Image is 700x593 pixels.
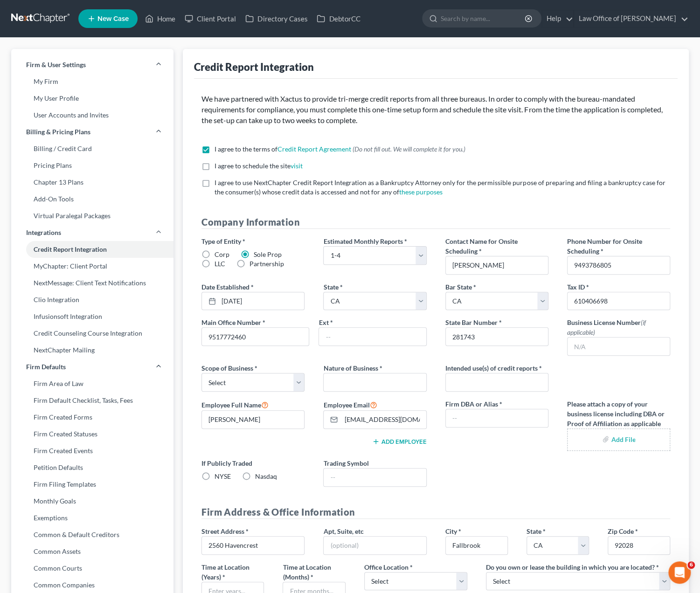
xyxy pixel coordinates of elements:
a: Firm & User Settings [11,56,173,73]
span: 6 [687,561,695,569]
a: NextMessage: Client Text Notifications [11,275,173,291]
span: State Bar Number [445,318,498,326]
a: Virtual Paralegal Packages [11,207,173,224]
a: Firm Filing Templates [11,476,173,493]
a: Exemptions [11,510,173,526]
span: (Do not fill out. We will complete it for you.) [353,145,465,153]
a: Chapter 13 Plans [11,174,173,191]
a: Pricing Plans [11,157,173,174]
a: Petition Defaults [11,459,173,476]
label: Trading Symbol [323,458,368,468]
iframe: Intercom live chat [668,561,691,584]
a: Credit Counseling Course Integration [11,325,173,342]
input: -- [568,256,670,274]
span: Zip Code [608,527,634,535]
a: Firm Created Forms [11,409,173,426]
a: Credit Report Agreement [277,145,351,153]
a: My Firm [11,73,173,90]
span: I agree to use NextChapter Credit Report Integration as a Bankruptcy Attorney only for the permis... [215,179,665,196]
span: (if applicable) [567,318,646,336]
input: # [446,328,548,345]
span: Time at Location (Years) [201,563,250,581]
input: -- [319,328,426,345]
span: I agree to the terms of [215,145,277,153]
span: Ext [319,318,328,326]
span: Firm & User Settings [26,60,86,69]
a: Billing & Pricing Plans [11,124,173,140]
a: Client Portal [180,10,241,27]
span: Bar State [445,283,472,291]
input: Enter city... [446,537,507,554]
span: Intended use(s) of credit reports [445,364,538,372]
span: LLC [215,260,225,268]
a: [DATE] [202,292,304,310]
input: -- [202,328,309,345]
span: Phone Number for Onsite Scheduling [567,237,642,255]
span: I agree to schedule the site [215,162,291,170]
span: NYSE [215,472,231,480]
a: these purposes [399,188,443,196]
a: Add-On Tools [11,191,173,207]
span: Scope of Business [201,364,253,372]
a: DebtorCC [312,10,365,27]
input: (optional) [324,537,426,554]
input: XXXXX [608,536,670,555]
div: Credit Report Integration [194,60,314,74]
span: New Case [97,15,129,22]
label: Employee Full Name [201,399,269,410]
button: Add Employee [372,438,427,445]
span: Street Address [201,527,244,535]
label: Employee Email [323,399,377,410]
p: We have partnered with Xactus to provide tri-merge credit reports from all three bureaus. In orde... [201,94,670,126]
span: Estimated Monthly Reports [323,237,402,245]
a: Billing / Credit Card [11,140,173,157]
input: Search by name... [441,10,526,27]
span: State [527,527,541,535]
span: Billing & Pricing Plans [26,127,90,137]
span: Nature of Business [323,364,378,372]
input: # [568,292,670,310]
input: Enter email... [341,411,426,428]
input: -- [446,256,548,274]
a: My User Profile [11,90,173,107]
label: Business License Number [567,317,670,337]
a: Home [140,10,180,27]
span: Tax ID [567,283,585,291]
span: Time at Location (Months) [283,563,331,581]
span: Main Office Number [201,318,261,326]
span: Partnership [250,260,284,268]
span: Sole Prop [254,250,282,258]
span: State [323,283,338,291]
h4: Firm Address & Office Information [201,505,670,519]
a: Law Office of [PERSON_NAME] [574,10,688,27]
a: Firm Area of Law [11,375,173,392]
span: Do you own or lease the building in which you are located? [486,563,655,571]
a: Common Courts [11,560,173,577]
label: If Publicly Traded [201,458,305,468]
a: NextChapter Mailing [11,342,173,359]
a: Monthly Goals [11,493,173,510]
span: Type of Entity [201,237,241,245]
span: Nasdaq [255,472,277,480]
a: Directory Cases [241,10,312,27]
a: Firm Created Events [11,442,173,459]
a: Help [542,10,573,27]
label: Please attach a copy of your business license including DBA or Proof of Affiliation as applicable [567,399,670,428]
input: -- [324,469,426,486]
a: Firm Default Checklist, Tasks, Fees [11,392,173,409]
a: visit [291,162,303,170]
h4: Company Information [201,215,670,229]
span: Date Established [201,283,250,291]
input: -- [446,409,548,427]
label: Apt, Suite, etc [323,526,363,536]
a: Integrations [11,224,173,241]
input: N/A [568,338,670,355]
input: -- [202,411,304,428]
a: Common Assets [11,543,173,560]
a: MyChapter: Client Portal [11,258,173,275]
a: User Accounts and Invites [11,107,173,124]
a: Firm Created Statuses [11,426,173,442]
span: Firm Defaults [26,362,66,372]
span: Contact Name for Onsite Scheduling [445,237,518,255]
a: Credit Report Integration [11,241,173,258]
